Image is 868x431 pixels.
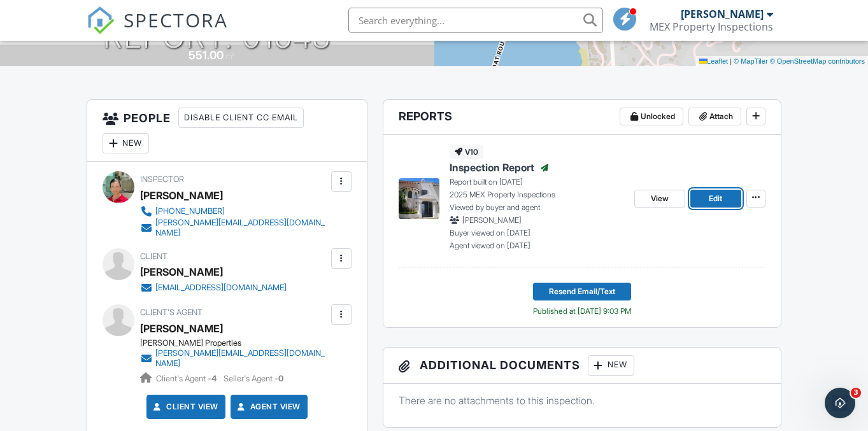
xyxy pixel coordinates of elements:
[140,281,287,294] a: [EMAIL_ADDRESS][DOMAIN_NAME]
[140,348,327,369] a: [PERSON_NAME][EMAIL_ADDRESS][DOMAIN_NAME]
[225,52,235,61] span: m²
[140,174,184,184] span: Inspector
[140,218,327,238] a: [PERSON_NAME][EMAIL_ADDRESS][DOMAIN_NAME]
[825,388,855,418] iframe: Intercom live chat
[151,400,218,413] a: Client View
[770,57,865,65] a: © OpenStreetMap contributors
[140,262,223,281] div: [PERSON_NAME]
[155,283,287,293] div: [EMAIL_ADDRESS][DOMAIN_NAME]
[348,8,603,33] input: Search everything...
[140,338,338,348] div: [PERSON_NAME] Properties
[734,57,768,65] a: © MapTiler
[140,319,223,338] a: [PERSON_NAME]
[140,186,223,205] div: [PERSON_NAME]
[235,400,301,413] a: Agent View
[124,6,228,33] span: SPECTORA
[588,355,634,376] div: New
[156,374,218,383] span: Client's Agent -
[155,206,225,216] div: [PHONE_NUMBER]
[155,348,327,369] div: [PERSON_NAME][EMAIL_ADDRESS][DOMAIN_NAME]
[140,251,167,261] span: Client
[399,393,765,407] p: There are no attachments to this inspection.
[699,57,728,65] a: Leaflet
[211,374,217,383] strong: 4
[87,6,115,34] img: The Best Home Inspection Software - Spectora
[730,57,732,65] span: |
[155,218,327,238] div: [PERSON_NAME][EMAIL_ADDRESS][DOMAIN_NAME]
[278,374,283,383] strong: 0
[103,133,149,153] div: New
[140,205,327,218] a: [PHONE_NUMBER]
[224,374,283,383] span: Seller's Agent -
[650,20,773,33] div: MEX Property Inspections
[87,100,366,162] h3: People
[178,108,304,128] div: Disable Client CC Email
[851,388,861,398] span: 3
[383,348,781,384] h3: Additional Documents
[87,17,228,44] a: SPECTORA
[681,8,764,20] div: [PERSON_NAME]
[189,48,224,62] div: 551.00
[140,307,203,317] span: Client's Agent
